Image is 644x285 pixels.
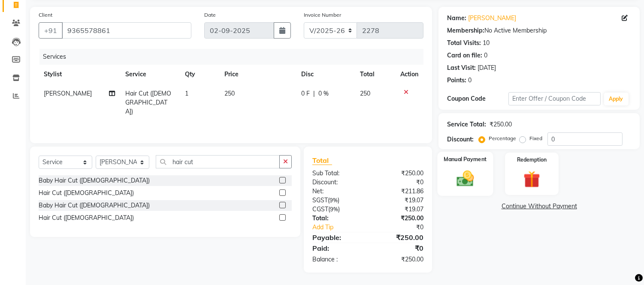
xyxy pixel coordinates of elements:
span: 0 % [318,89,329,98]
div: ₹250.00 [368,255,430,264]
div: Coupon Code [447,94,508,103]
div: 0 [484,51,487,60]
label: Percentage [489,135,516,142]
img: _cash.svg [451,169,480,189]
div: Sub Total: [306,169,368,178]
div: Points: [447,76,466,85]
div: ₹19.07 [368,205,430,214]
button: +91 [39,22,63,39]
div: ₹0 [378,223,430,232]
div: Card on file: [447,51,482,60]
div: Services [39,49,430,65]
div: Service Total: [447,120,486,129]
div: Hair Cut ([DEMOGRAPHIC_DATA]) [39,213,134,222]
th: Disc [296,65,355,84]
span: CGST [312,205,328,213]
div: Discount: [447,135,474,144]
span: 9% [330,206,338,213]
div: Membership: [447,26,484,35]
div: No Active Membership [447,26,631,35]
div: Total: [306,214,368,223]
input: Search by Name/Mobile/Email/Code [62,22,191,39]
label: Invoice Number [304,11,341,19]
th: Action [395,65,423,84]
th: Qty [180,65,219,84]
div: Paid: [306,243,368,253]
div: Discount: [306,178,368,187]
span: 9% [330,197,338,204]
a: [PERSON_NAME] [468,14,516,23]
div: Balance : [306,255,368,264]
span: 250 [360,90,371,97]
div: Baby Hair Cut ([DEMOGRAPHIC_DATA]) [39,201,150,210]
label: Fixed [529,135,542,142]
span: 250 [224,90,235,97]
div: Payable: [306,232,368,243]
span: [PERSON_NAME] [44,90,92,97]
div: ₹250.00 [368,169,430,178]
div: Total Visits: [447,39,481,48]
div: Baby Hair Cut ([DEMOGRAPHIC_DATA]) [39,176,150,185]
a: Continue Without Payment [440,202,638,211]
div: ₹250.00 [490,120,512,129]
span: Total [312,156,332,165]
div: Hair Cut ([DEMOGRAPHIC_DATA]) [39,189,134,198]
th: Total [355,65,396,84]
span: SGST [312,196,328,204]
div: 0 [468,76,472,85]
div: ( ) [306,196,368,205]
div: ( ) [306,205,368,214]
div: Name: [447,14,466,23]
input: Search or Scan [156,155,280,168]
span: 0 F [301,89,310,98]
div: Last Visit: [447,63,476,72]
div: 10 [483,39,490,48]
div: ₹0 [368,243,430,253]
div: ₹250.00 [368,232,430,243]
span: 1 [185,90,188,97]
label: Manual Payment [444,155,487,163]
img: _gift.svg [518,169,545,190]
th: Price [219,65,296,84]
div: ₹250.00 [368,214,430,223]
span: Hair Cut ([DEMOGRAPHIC_DATA]) [126,90,172,115]
div: ₹211.86 [368,187,430,196]
div: ₹0 [368,178,430,187]
th: Stylist [39,65,121,84]
span: | [313,89,315,98]
div: [DATE] [478,63,496,72]
div: ₹19.07 [368,196,430,205]
label: Date [204,11,216,19]
a: Add Tip [306,223,378,232]
div: Net: [306,187,368,196]
label: Client [39,11,52,19]
button: Apply [604,93,629,105]
th: Service [121,65,180,84]
input: Enter Offer / Coupon Code [508,92,600,105]
label: Redemption [517,156,547,164]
